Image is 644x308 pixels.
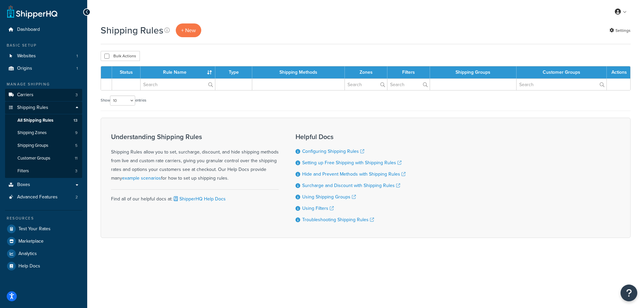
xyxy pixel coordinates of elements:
[302,171,406,178] a: Hide and Prevent Methods with Shipping Rules
[17,118,53,123] span: All Shipping Rules
[76,53,78,59] span: 1
[111,133,279,183] div: Shipping Rules allow you to set, surcharge, discount, and hide shipping methods from live and cus...
[73,118,77,123] span: 13
[5,81,82,87] div: Manage Shipping
[5,152,82,165] li: Customer Groups
[387,66,430,78] th: Filters
[607,66,630,78] th: Actions
[17,194,58,200] span: Advanced Features
[75,143,77,148] span: 5
[18,263,40,269] span: Help Docs
[5,50,82,62] li: Websites
[17,53,36,59] span: Websites
[5,152,82,165] a: Customer Groups 11
[5,102,82,114] a: Shipping Rules
[17,105,48,111] span: Shipping Rules
[112,66,141,78] th: Status
[76,66,78,71] span: 1
[17,168,29,174] span: Filters
[5,223,82,235] a: Test Your Rates
[5,179,82,191] a: Boxes
[5,114,82,127] a: All Shipping Rules 13
[176,23,201,37] p: + New
[302,182,400,189] a: Surcharge and Discount with Shipping Rules
[5,23,82,36] a: Dashboard
[101,51,140,61] button: Bulk Actions
[17,66,32,71] span: Origins
[5,50,82,62] a: Websites 1
[75,194,78,200] span: 2
[18,239,44,244] span: Marketplace
[387,79,429,90] input: Search
[7,5,57,18] a: ShipperHQ Home
[5,139,82,152] a: Shipping Groups 5
[17,130,47,136] span: Shipping Zones
[430,66,517,78] th: Shipping Groups
[110,96,135,106] select: Showentries
[17,27,40,33] span: Dashboard
[75,156,77,161] span: 11
[5,248,82,260] a: Analytics
[5,260,82,272] a: Help Docs
[302,216,374,223] a: Troubleshooting Shipping Rules
[517,66,607,78] th: Customer Groups
[621,285,637,301] button: Open Resource Center
[5,215,82,221] div: Resources
[302,193,356,200] a: Using Shipping Groups
[609,26,631,35] a: Settings
[5,127,82,139] a: Shipping Zones 9
[5,89,82,101] a: Carriers 3
[5,191,82,203] a: Advanced Features 2
[111,133,279,140] h3: Understanding Shipping Rules
[5,62,82,75] li: Origins
[302,148,364,155] a: Configuring Shipping Rules
[5,165,82,177] li: Filters
[302,159,401,166] a: Setting up Free Shipping with Shipping Rules
[345,79,387,90] input: Search
[302,205,334,212] a: Using Filters
[345,66,387,78] th: Zones
[5,89,82,101] li: Carriers
[75,168,77,174] span: 3
[215,66,252,78] th: Type
[122,175,161,182] a: example scenarios
[252,66,345,78] th: Shipping Methods
[517,79,606,90] input: Search
[101,96,146,106] label: Show entries
[17,156,50,161] span: Customer Groups
[111,189,279,203] div: Find all of our helpful docs at:
[17,182,30,188] span: Boxes
[101,24,163,37] h1: Shipping Rules
[141,66,215,78] th: Rule Name
[5,43,82,48] div: Basic Setup
[5,165,82,177] a: Filters 3
[18,226,51,232] span: Test Your Rates
[75,92,78,98] span: 3
[5,191,82,203] li: Advanced Features
[5,102,82,178] li: Shipping Rules
[17,143,48,148] span: Shipping Groups
[5,139,82,152] li: Shipping Groups
[17,92,34,98] span: Carriers
[5,62,82,75] a: Origins 1
[5,127,82,139] li: Shipping Zones
[296,133,406,140] h3: Helpful Docs
[141,79,215,90] input: Search
[75,130,77,136] span: 9
[18,251,37,257] span: Analytics
[172,195,226,202] a: ShipperHQ Help Docs
[5,235,82,247] a: Marketplace
[5,114,82,127] li: All Shipping Rules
